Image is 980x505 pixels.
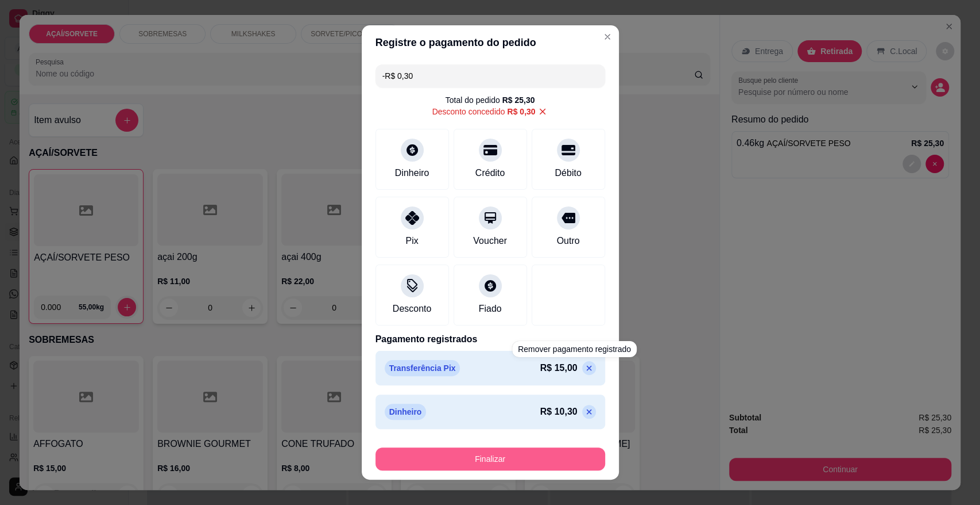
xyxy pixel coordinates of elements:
[502,94,535,106] div: R$ 25,30
[512,341,637,357] div: Remover pagamento registrado
[555,166,581,180] div: Débito
[556,234,579,248] div: Outro
[395,166,429,180] div: Dinheiro
[405,234,418,248] div: Pix
[362,25,619,60] header: Registre o pagamento do pedido
[375,332,605,346] p: Pagamento registrados
[507,106,535,117] div: R$ 0,30
[432,106,536,117] div: Desconto concedido
[478,302,501,316] div: Fiado
[385,360,460,376] p: Transferência Pix
[598,28,617,46] button: Close
[382,64,598,87] input: Ex.: hambúrguer de cordeiro
[446,94,535,106] div: Total do pedido
[375,447,605,470] button: Finalizar
[473,234,507,248] div: Voucher
[540,361,578,375] p: R$ 15,00
[393,302,432,316] div: Desconto
[475,166,505,180] div: Crédito
[540,405,578,419] p: R$ 10,30
[385,404,427,420] p: Dinheiro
